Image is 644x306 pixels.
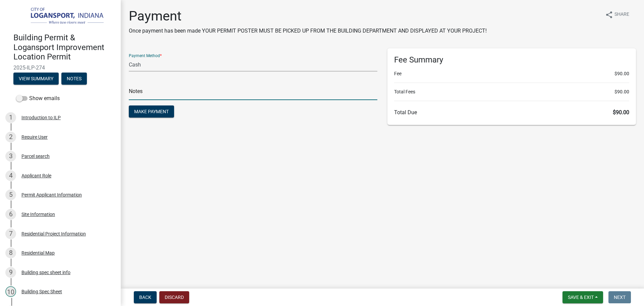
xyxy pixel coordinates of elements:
[5,132,16,142] div: 2
[614,295,626,300] span: Next
[61,76,87,82] wm-modal-confirm: Notes
[21,135,48,139] div: Require User
[13,76,59,82] wm-modal-confirm: Summary
[129,105,174,118] button: Make Payment
[134,109,169,114] span: Make Payment
[614,70,629,77] span: $90.00
[13,7,110,26] img: City of Logansport, Indiana
[568,295,594,300] span: Save & Exit
[5,151,16,162] div: 3
[5,267,16,278] div: 9
[5,170,16,181] div: 4
[21,212,55,217] div: Site Information
[134,291,157,303] button: Back
[159,291,189,303] button: Discard
[5,189,16,200] div: 5
[21,270,70,275] div: Building spec sheet info
[21,173,51,178] div: Applicant Role
[5,286,16,297] div: 10
[562,291,603,303] button: Save & Exit
[21,231,86,236] div: Residential Project Information
[61,73,87,85] button: Notes
[614,88,629,95] span: $90.00
[21,154,50,159] div: Parcel search
[13,64,107,71] span: 2025-ILP-274
[394,88,629,95] li: Total Fees
[129,8,487,24] h1: Payment
[13,33,115,62] h4: Building Permit & Logansport Improvement Location Permit
[129,27,487,35] p: Once payment has been made YOUR PERMIT POSTER MUST BE PICKED UP FROM THE BUILDING DEPARTMENT AND ...
[608,291,631,303] button: Next
[5,209,16,220] div: 6
[21,289,62,294] div: Building Spec Sheet
[21,192,82,197] div: Permit Applicant Information
[614,11,629,19] span: Share
[139,295,151,300] span: Back
[13,73,59,85] button: View Summary
[394,70,629,77] li: Fee
[16,94,60,102] label: Show emails
[21,115,61,120] div: Introduction to ILP
[5,112,16,123] div: 1
[613,109,629,116] span: $90.00
[600,8,635,21] button: shareShare
[5,248,16,258] div: 8
[394,109,629,116] h6: Total Due
[21,251,55,255] div: Residential Map
[394,55,629,65] h6: Fee Summary
[605,11,613,19] i: share
[5,228,16,239] div: 7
